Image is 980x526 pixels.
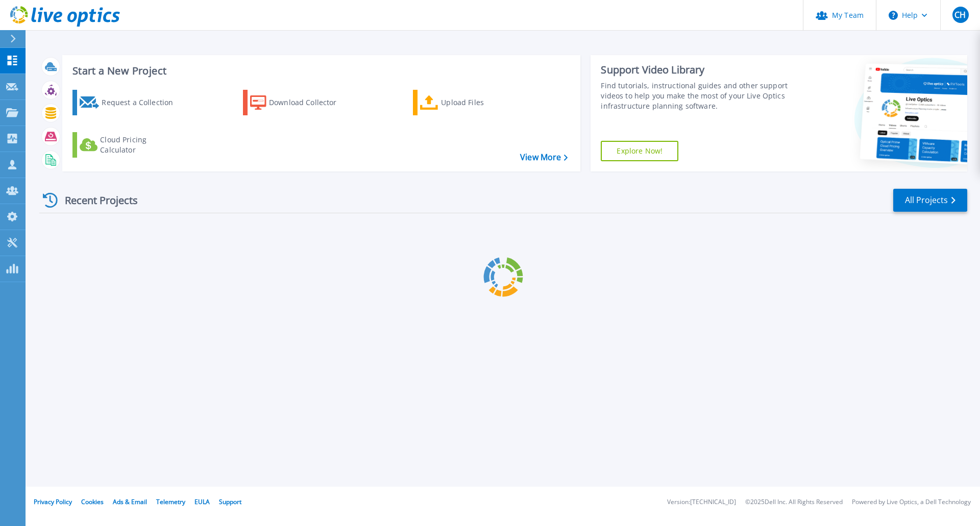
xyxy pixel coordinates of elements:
div: Find tutorials, instructional guides and other support videos to help you make the most of your L... [601,81,793,111]
div: Download Collector [269,92,351,113]
div: Cloud Pricing Calculator [100,135,182,155]
div: Request a Collection [102,92,183,113]
h3: Start a New Project [72,65,568,77]
a: Request a Collection [72,90,186,115]
span: CH [954,11,966,19]
a: Explore Now! [601,141,678,161]
a: Telemetry [156,497,185,506]
div: Recent Projects [39,188,152,213]
li: Version: [TECHNICAL_ID] [667,499,736,506]
a: All Projects [893,189,967,212]
a: Ads & Email [113,497,147,506]
a: Privacy Policy [34,497,72,506]
a: EULA [194,497,210,506]
a: View More [520,153,568,162]
a: Cloud Pricing Calculator [72,132,186,158]
a: Download Collector [243,90,357,115]
li: © 2025 Dell Inc. All Rights Reserved [745,499,843,506]
div: Upload Files [441,92,523,113]
div: Support Video Library [601,63,793,77]
a: Support [219,497,241,506]
a: Upload Files [413,90,527,115]
li: Powered by Live Optics, a Dell Technology [852,499,971,506]
a: Cookies [81,497,104,506]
